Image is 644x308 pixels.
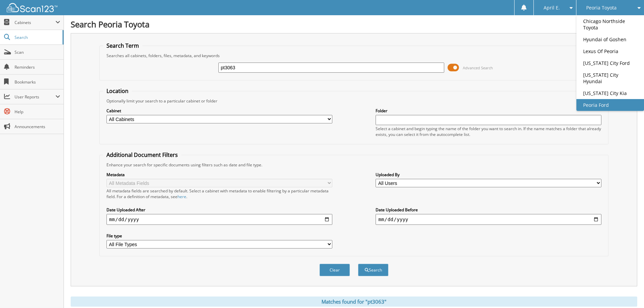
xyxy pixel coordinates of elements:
input: end [376,214,601,225]
label: Cabinet [106,108,332,114]
legend: Location [103,87,132,95]
label: Date Uploaded After [106,207,332,213]
a: [US_STATE] City Hyundai [576,69,644,87]
span: April E. [544,6,560,10]
label: Metadata [106,172,332,177]
div: Searches all cabinets, folders, files, metadata, and keywords [103,53,605,58]
a: Chicago Northside Toyota [576,15,644,33]
a: here [177,194,186,199]
div: Optionally limit your search to a particular cabinet or folder [103,98,605,104]
label: Uploaded By [376,172,601,177]
a: Lexus Of Peoria [576,45,644,57]
span: Announcements [15,124,60,129]
a: Hyundai of Goshen [576,33,644,45]
div: Enhance your search for specific documents using filters such as date and file type. [103,162,605,168]
button: Search [358,264,388,276]
div: Select a cabinet and begin typing the name of the folder you want to search in. If the name match... [376,126,601,137]
span: Cabinets [15,20,55,25]
iframe: Chat Widget [610,276,644,308]
a: [US_STATE] City Kia [576,87,644,99]
span: Search [15,34,59,40]
span: Advanced Search [463,65,493,70]
div: Matches found for "pt3063" [71,297,637,307]
legend: Search Term [103,42,142,49]
label: Date Uploaded Before [376,207,601,213]
img: scan123-logo-white.svg [7,3,57,12]
span: Peoria Toyota [586,6,617,10]
label: File type [106,233,332,239]
input: start [106,214,332,225]
span: Bookmarks [15,79,60,85]
a: [US_STATE] City Ford [576,57,644,69]
span: User Reports [15,94,55,100]
legend: Additional Document Filters [103,151,181,159]
label: Folder [376,108,601,114]
span: Reminders [15,64,60,70]
button: Clear [319,264,350,276]
a: Peoria Ford [576,99,644,111]
h1: Search Peoria Toyota [71,19,637,30]
span: Help [15,109,60,115]
span: Scan [15,49,60,55]
div: All metadata fields are searched by default. Select a cabinet with metadata to enable filtering b... [106,188,332,199]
